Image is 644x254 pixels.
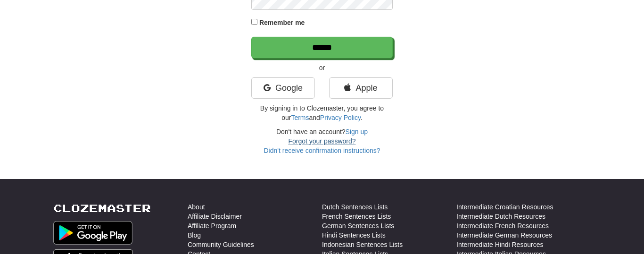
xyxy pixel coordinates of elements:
[188,202,205,212] a: About
[456,221,549,230] a: Intermediate French Resources
[251,63,393,72] p: or
[456,230,552,240] a: Intermediate German Resources
[53,221,132,245] img: Get it on Google Play
[251,103,393,122] p: By signing in to Clozemaster, you agree to our and .
[53,202,151,214] a: Clozemaster
[320,114,361,121] a: Privacy Policy
[322,221,394,230] a: German Sentences Lists
[346,128,368,135] a: Sign up
[456,212,545,221] a: Intermediate Dutch Resources
[456,240,543,249] a: Intermediate Hindi Resources
[322,240,403,249] a: Indonesian Sentences Lists
[188,230,201,240] a: Blog
[322,202,388,212] a: Dutch Sentences Lists
[264,147,380,154] a: Didn't receive confirmation instructions?
[188,221,236,230] a: Affiliate Program
[322,212,391,221] a: French Sentences Lists
[259,18,305,27] label: Remember me
[251,77,315,99] a: Google
[188,212,242,221] a: Affiliate Disclaimer
[456,202,553,212] a: Intermediate Croatian Resources
[329,77,393,99] a: Apple
[322,230,386,240] a: Hindi Sentences Lists
[291,114,309,121] a: Terms
[288,137,355,145] a: Forgot your password?
[251,127,393,155] div: Don't have an account?
[188,240,254,249] a: Community Guidelines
